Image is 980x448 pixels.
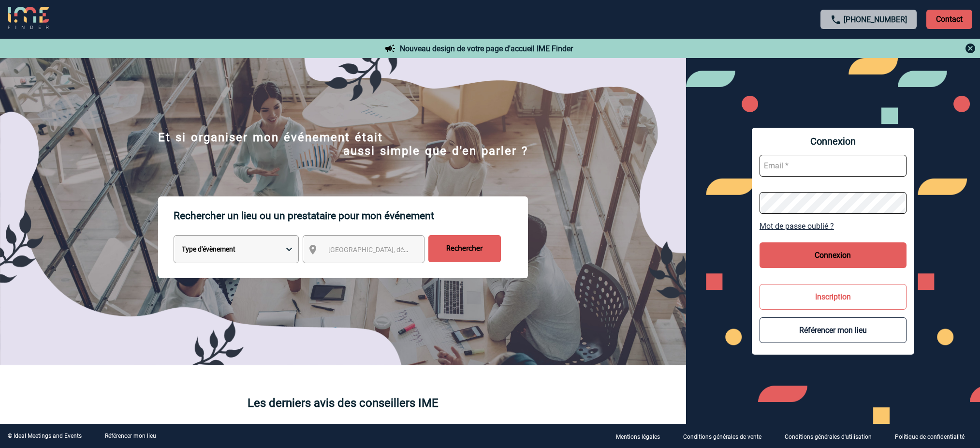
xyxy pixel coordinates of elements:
img: call-24-px.png [830,14,842,26]
div: © Ideal Meetings and Events [8,433,82,439]
input: Email * [760,155,907,177]
input: Rechercher [428,235,501,262]
p: Mentions légales [616,433,660,440]
a: Référencer mon lieu [105,433,156,439]
span: [GEOGRAPHIC_DATA], département, région... [328,246,463,254]
span: Connexion [760,135,907,147]
button: Inscription [760,284,907,310]
p: Contact [926,10,972,29]
p: Politique de confidentialité [895,433,965,440]
a: Conditions générales de vente [675,432,777,441]
a: Conditions générales d'utilisation [777,432,887,441]
p: Rechercher un lieu ou un prestataire pour mon événement [174,196,528,235]
button: Connexion [760,242,907,268]
p: Conditions générales d'utilisation [785,433,872,440]
button: Référencer mon lieu [760,317,907,343]
a: [PHONE_NUMBER] [844,15,907,24]
a: Mentions légales [608,432,675,441]
a: Mot de passe oublié ? [760,222,907,231]
a: Politique de confidentialité [887,432,980,441]
p: Conditions générales de vente [683,433,761,440]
